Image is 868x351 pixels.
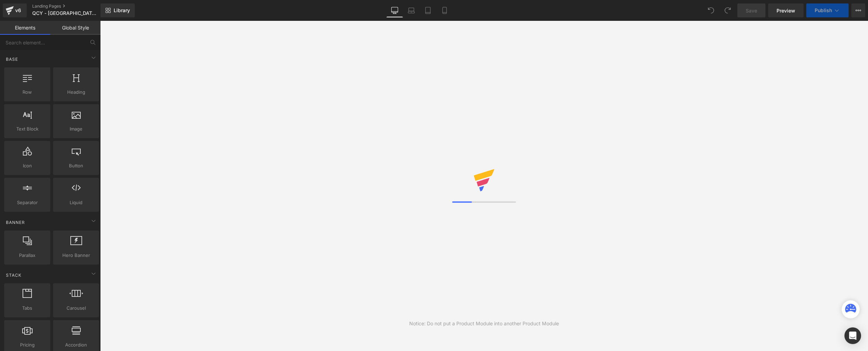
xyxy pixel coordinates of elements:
[14,6,23,15] div: v6
[3,3,27,17] a: v6
[436,3,453,17] a: Mobile
[6,162,48,169] span: Icon
[6,199,48,206] span: Separator
[6,341,48,349] span: Pricing
[768,3,804,17] a: Preview
[704,3,718,17] button: Undo
[114,7,130,14] span: Library
[5,56,19,62] span: Base
[32,3,112,9] a: Landing Pages
[55,304,97,312] span: Carousel
[5,219,26,226] span: Banner
[420,3,436,17] a: Tablet
[55,125,97,133] span: Image
[6,89,48,96] span: Row
[6,125,48,133] span: Text Block
[6,304,48,312] span: Tabs
[5,272,22,278] span: Stack
[386,3,403,17] a: Desktop
[55,341,97,349] span: Accordion
[851,3,865,17] button: More
[55,162,97,169] span: Button
[50,21,100,35] a: Global Style
[815,8,832,13] span: Publish
[32,10,99,16] span: QCY - [GEOGRAPHIC_DATA]™ | FRETE GRÁTIS ATIVADO
[6,252,48,259] span: Parallax
[55,252,97,259] span: Hero Banner
[746,7,757,14] span: Save
[806,3,849,17] button: Publish
[777,7,795,14] span: Preview
[55,199,97,206] span: Liquid
[100,3,135,17] a: New Library
[844,327,861,344] div: Open Intercom Messenger
[721,3,735,17] button: Redo
[55,89,97,96] span: Heading
[409,320,559,327] div: Notice: Do not put a Product Module into another Product Module
[403,3,420,17] a: Laptop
